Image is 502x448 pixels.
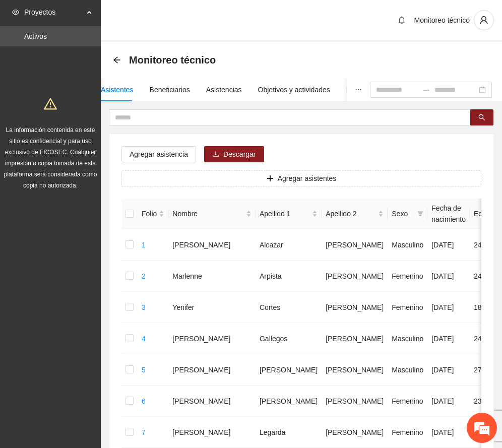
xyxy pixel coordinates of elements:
[168,386,256,417] td: [PERSON_NAME]
[322,417,388,448] td: [PERSON_NAME]
[138,199,168,229] th: Folio
[204,146,264,162] button: downloadDescargar
[206,84,242,95] div: Asistencias
[256,354,322,386] td: [PERSON_NAME]
[470,354,502,386] td: 27
[130,149,188,160] span: Agregar asistencia
[470,386,502,417] td: 23
[121,146,196,162] button: Agregar asistencia
[258,84,330,95] div: Objetivos y actividades
[322,199,388,229] th: Apellido 2
[427,417,470,448] td: [DATE]
[168,323,256,354] td: [PERSON_NAME]
[326,208,376,219] span: Apellido 2
[478,114,485,122] span: search
[470,229,502,261] td: 24
[322,354,388,386] td: [PERSON_NAME]
[212,151,219,159] span: download
[394,16,409,24] span: bell
[142,428,146,436] a: 7
[470,199,502,229] th: Edad
[142,397,146,405] a: 6
[427,354,470,386] td: [DATE]
[427,199,470,229] th: Fecha de nacimiento
[346,84,387,95] div: Participantes
[322,229,388,261] td: [PERSON_NAME]
[417,211,423,217] span: filter
[256,261,322,292] td: Arpista
[168,261,256,292] td: Marlenne
[113,56,121,64] span: arrow-left
[24,32,47,40] a: Activos
[168,229,256,261] td: [PERSON_NAME]
[388,386,427,417] td: Femenino
[388,354,427,386] td: Masculino
[414,16,470,24] span: Monitoreo técnico
[142,208,157,219] span: Folio
[322,292,388,323] td: [PERSON_NAME]
[474,16,493,25] span: user
[427,229,470,261] td: [DATE]
[168,417,256,448] td: [PERSON_NAME]
[142,303,146,311] a: 3
[142,366,146,374] a: 5
[278,173,337,184] span: Agregar asistentes
[129,52,216,68] span: Monitoreo técnico
[474,208,490,219] span: Edad
[470,109,493,125] button: search
[392,208,413,219] span: Sexo
[322,261,388,292] td: [PERSON_NAME]
[223,149,256,160] span: Descargar
[260,208,310,219] span: Apellido 1
[12,9,19,16] span: eye
[388,229,427,261] td: Masculino
[394,12,410,28] button: bell
[150,84,190,95] div: Beneficiarios
[427,323,470,354] td: [DATE]
[388,417,427,448] td: Femenino
[168,354,256,386] td: [PERSON_NAME]
[168,199,256,229] th: Nombre
[470,261,502,292] td: 24
[427,386,470,417] td: [DATE]
[121,170,481,186] button: plusAgregar asistentes
[427,292,470,323] td: [DATE]
[388,292,427,323] td: Femenino
[4,126,97,189] span: La información contenida en este sitio es confidencial y para uso exclusivo de FICOSEC. Cualquier...
[474,10,494,30] button: user
[422,86,430,94] span: swap-right
[256,229,322,261] td: Alcazar
[470,292,502,323] td: 18
[44,97,57,110] span: warning
[422,86,430,94] span: to
[388,261,427,292] td: Femenino
[256,199,322,229] th: Apellido 1
[322,386,388,417] td: [PERSON_NAME]
[256,292,322,323] td: Cortes
[388,323,427,354] td: Masculino
[142,335,146,343] a: 4
[256,417,322,448] td: Legarda
[427,261,470,292] td: [DATE]
[256,386,322,417] td: [PERSON_NAME]
[470,323,502,354] td: 24
[347,78,370,101] button: ellipsis
[24,2,84,22] span: Proyectos
[168,292,256,323] td: Yenifer
[172,208,244,219] span: Nombre
[142,272,146,280] a: 2
[113,56,121,65] div: Back
[322,323,388,354] td: [PERSON_NAME]
[415,206,425,221] span: filter
[142,241,146,249] a: 1
[267,175,274,183] span: plus
[355,86,362,93] span: ellipsis
[256,323,322,354] td: Gallegos
[101,84,134,95] div: Asistentes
